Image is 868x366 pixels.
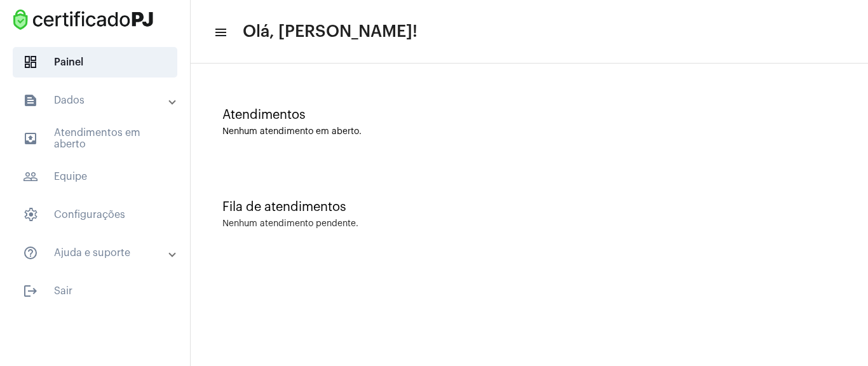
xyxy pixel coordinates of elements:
[13,276,177,306] span: Sair
[23,169,38,184] mat-icon: sidenav icon
[8,85,190,116] mat-expansion-panel-header: sidenav iconDados
[222,127,836,137] div: Nenhum atendimento em aberto.
[13,47,177,78] span: Painel
[214,25,226,40] mat-icon: sidenav icon
[23,93,170,108] mat-panel-title: Dados
[222,219,358,229] div: Nenhum atendimento pendente.
[13,161,177,192] span: Equipe
[10,6,156,33] img: fba4626d-73b5-6c3e-879c-9397d3eee438.png
[13,200,177,230] span: Configurações
[23,131,38,146] mat-icon: sidenav icon
[23,245,170,261] mat-panel-title: Ajuda e suporte
[23,93,38,108] mat-icon: sidenav icon
[243,22,417,42] span: Olá, [PERSON_NAME]!
[13,123,177,154] span: Atendimentos em aberto
[222,200,836,214] div: Fila de atendimentos
[23,245,38,261] mat-icon: sidenav icon
[23,55,38,70] span: sidenav icon
[222,108,836,122] div: Atendimentos
[8,238,190,268] mat-expansion-panel-header: sidenav iconAjuda e suporte
[23,207,38,222] span: sidenav icon
[23,283,38,299] mat-icon: sidenav icon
